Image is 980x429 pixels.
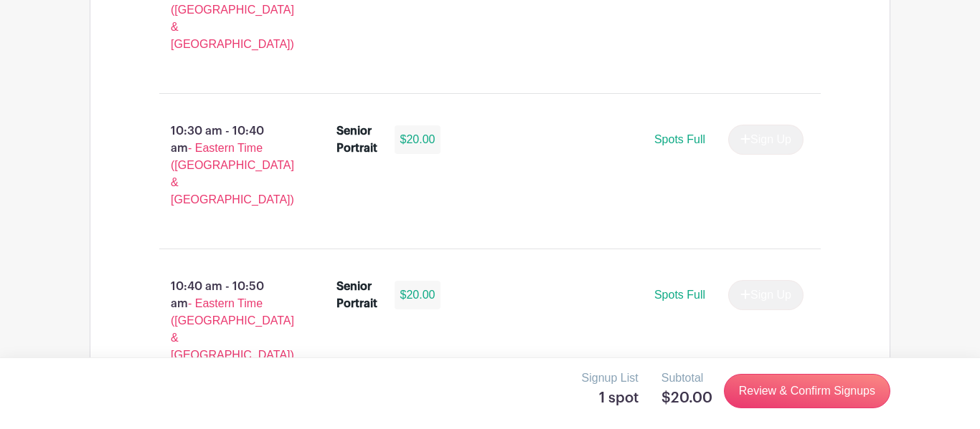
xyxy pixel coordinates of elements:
p: 10:40 am - 10:50 am [136,272,314,370]
span: Spots Full [654,133,705,145]
span: - Eastern Time ([GEOGRAPHIC_DATA] & [GEOGRAPHIC_DATA]) [171,297,294,361]
p: 10:30 am - 10:40 am [136,117,314,214]
div: $20.00 [395,281,441,309]
div: Senior Portrait [336,278,377,312]
span: - Eastern Time ([GEOGRAPHIC_DATA] & [GEOGRAPHIC_DATA]) [171,142,294,206]
a: Review & Confirm Signups [724,374,890,408]
div: Senior Portrait [336,122,377,157]
div: $20.00 [395,125,441,154]
p: Subtotal [661,370,712,387]
h5: 1 spot [582,390,639,407]
p: Signup List [582,370,639,387]
span: Spots Full [654,289,705,301]
h5: $20.00 [661,390,712,407]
